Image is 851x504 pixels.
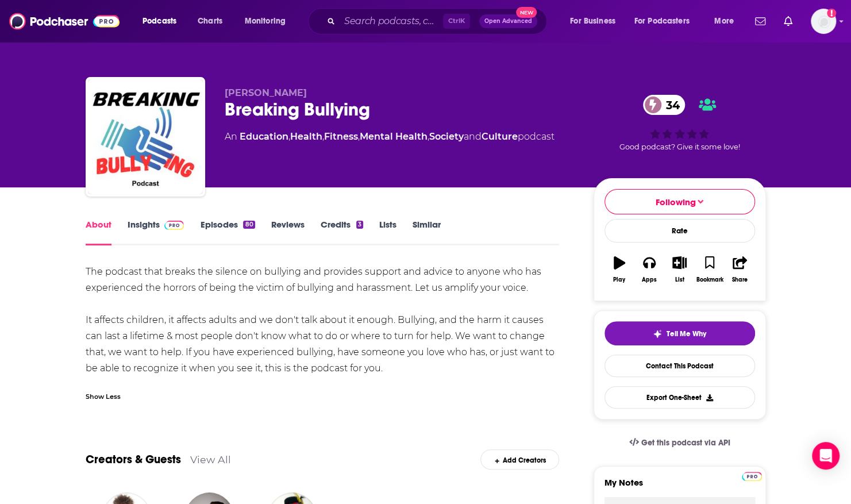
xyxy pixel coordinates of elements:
span: Logged in as ShellB [811,9,836,34]
a: Reviews [271,219,305,245]
div: 3 [356,221,363,229]
span: , [288,131,290,142]
a: Similar [413,219,441,245]
span: , [428,131,429,142]
span: Good podcast? Give it some love! [619,143,740,151]
button: open menu [627,12,706,30]
span: New [516,7,537,18]
svg: Add a profile image [827,9,836,18]
span: Following [656,197,696,207]
a: Episodes80 [200,219,255,245]
button: Play [604,249,634,290]
a: Creators & Guests [86,452,181,467]
div: Share [732,276,748,283]
div: List [675,276,684,283]
a: View All [190,453,231,465]
img: Breaking Bullying [88,79,203,194]
span: and [464,131,482,142]
div: Apps [642,276,657,283]
button: Show profile menu [811,9,836,34]
label: My Notes [604,477,755,497]
div: Rate [604,219,755,243]
a: Charts [190,12,229,30]
a: InsightsPodchaser Pro [128,219,184,245]
img: User Profile [811,9,836,34]
input: Search podcasts, credits, & more... [340,12,443,30]
img: Podchaser Pro [742,472,762,481]
span: , [322,131,324,142]
a: Contact This Podcast [604,355,755,377]
button: Open AdvancedNew [479,14,537,28]
img: Podchaser Pro [164,221,184,230]
a: Show notifications dropdown [779,11,797,31]
a: 34 [643,95,686,115]
div: Search podcasts, credits, & more... [319,8,558,34]
div: Open Intercom Messenger [812,442,840,470]
button: Export One-Sheet [604,386,755,409]
span: Ctrl K [443,14,470,29]
div: Add Creators [480,449,559,470]
button: open menu [237,12,301,30]
button: Bookmark [695,249,725,290]
button: List [664,249,694,290]
button: open menu [134,12,191,30]
a: About [86,219,111,245]
a: Fitness [324,131,358,142]
button: Share [725,249,754,290]
div: 80 [243,221,255,229]
button: Apps [634,249,664,290]
div: The podcast that breaks the silence on bullying and provides support and advice to anyone who has... [86,264,560,376]
span: For Podcasters [634,13,690,29]
img: tell me why sparkle [653,329,662,338]
span: For Business [570,13,615,29]
span: Open Advanced [484,18,532,24]
div: Bookmark [696,276,723,283]
span: 34 [654,95,686,115]
a: Show notifications dropdown [750,11,770,31]
span: More [714,13,734,29]
span: Get this podcast via API [641,438,730,448]
a: Mental Health [360,131,428,142]
a: Get this podcast via API [620,429,740,457]
a: Credits3 [321,219,363,245]
button: open menu [706,12,748,30]
button: open menu [562,12,630,30]
img: Podchaser - Follow, Share and Rate Podcasts [9,10,120,32]
a: Pro website [742,470,762,481]
div: Play [613,276,625,283]
a: Culture [482,131,518,142]
a: Education [240,131,288,142]
span: Tell Me Why [667,329,706,338]
div: 34Good podcast? Give it some love! [594,87,766,159]
button: tell me why sparkleTell Me Why [604,321,755,345]
span: Monitoring [245,13,286,29]
span: [PERSON_NAME] [225,87,307,98]
span: Podcasts [143,13,176,29]
div: An podcast [225,130,555,144]
button: Following [604,189,755,214]
span: Charts [198,13,222,29]
a: Health [290,131,322,142]
a: Lists [379,219,396,245]
a: Society [429,131,464,142]
span: , [358,131,360,142]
